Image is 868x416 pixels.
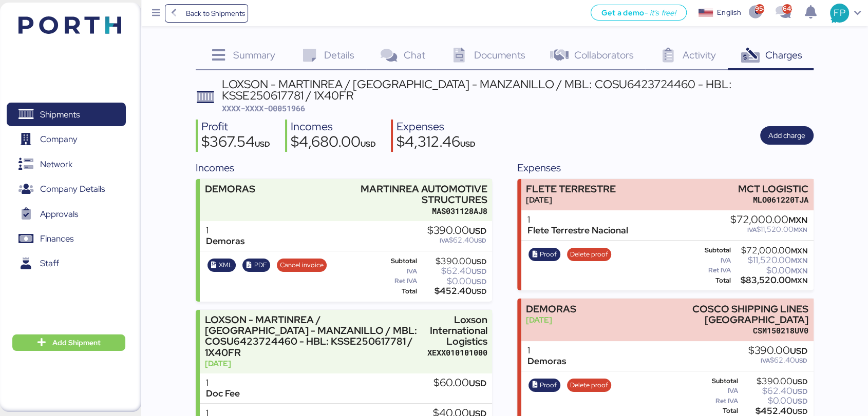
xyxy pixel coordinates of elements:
div: Ret IVA [696,267,731,274]
div: $72,000.00 [732,247,807,254]
div: [DATE] [205,358,423,369]
div: $390.00 [748,345,807,356]
span: USD [468,378,486,389]
span: MXN [791,276,807,285]
a: Back to Shipments [165,4,249,23]
div: $83,520.00 [732,276,807,284]
div: Total [696,277,731,284]
div: $4,312.46 [397,134,476,152]
div: DEMORAS [205,184,255,194]
span: Summary [233,48,275,62]
div: $367.54 [201,134,270,152]
span: Details [324,48,354,62]
div: English [717,7,741,18]
div: MLO061220TJA [738,194,808,205]
a: Shipments [7,103,126,126]
span: Cancel invoice [280,260,324,271]
span: IVA [761,356,770,365]
a: Company [7,128,126,151]
div: $72,000.00 [730,214,807,226]
div: $60.00 [433,378,486,389]
span: USD [792,387,807,396]
div: $4,680.00 [291,134,376,152]
div: COSCO SHIPPING LINES [GEOGRAPHIC_DATA] [639,304,808,325]
div: $0.00 [419,278,486,285]
button: Menu [147,5,165,22]
div: 1 [206,225,244,236]
span: Delete proof [570,249,608,260]
span: USD [474,236,486,245]
div: Profit [201,120,270,134]
div: DEMORAS [526,304,576,314]
span: IVA [747,226,757,234]
span: USD [790,345,807,356]
div: Expenses [397,120,476,134]
span: Activity [683,48,716,62]
span: Company [40,132,78,147]
span: Proof [540,249,557,260]
span: USD [792,397,807,406]
span: Collaborators [574,48,634,62]
div: 1 [206,378,240,388]
div: Total [375,288,417,295]
span: USD [460,139,476,149]
div: Ret IVA [375,278,417,285]
span: Documents [474,48,525,62]
span: Chat [403,48,425,62]
span: MXN [791,246,807,255]
div: $390.00 [427,225,486,236]
a: Company Details [7,177,126,201]
span: Add charge [768,129,805,142]
div: Subtotal [696,247,731,254]
a: Staff [7,252,126,275]
div: Expenses [517,160,814,175]
div: $62.40 [427,236,486,244]
div: Flete Terrestre Nacional [527,225,628,236]
div: Incomes [291,120,376,134]
div: CSM150218UV0 [639,325,808,336]
div: XEXX010101000 [427,347,487,358]
span: Back to Shipments [185,7,244,19]
span: MXN [791,266,807,275]
a: Network [7,152,126,176]
span: MXN [788,214,807,226]
span: Add Shipment [52,336,101,349]
span: MXN [794,226,807,234]
div: MAS031128AJ8 [318,206,487,216]
span: Charges [765,48,802,62]
div: Demoras [527,356,566,367]
div: $62.40 [740,387,807,395]
div: Subtotal [375,257,417,265]
button: Proof [529,248,560,261]
div: $11,520.00 [730,226,807,233]
div: FLETE TERRESTRE [526,184,616,194]
a: Approvals [7,202,126,226]
div: MARTINREA AUTOMOTIVE STRUCTURES [318,184,487,205]
span: Company Details [40,182,105,196]
span: USD [471,277,486,286]
div: $62.40 [748,356,807,364]
div: Doc Fee [206,388,240,399]
span: MXN [791,256,807,265]
span: Approvals [40,207,78,222]
button: Cancel invoice [277,259,327,272]
span: IVA [439,236,448,245]
div: $452.40 [740,407,807,415]
button: Delete proof [567,379,612,392]
div: $0.00 [732,267,807,274]
div: [DATE] [526,314,576,325]
div: Subtotal [696,378,738,385]
button: Add Shipment [12,334,125,351]
button: Delete proof [567,248,612,261]
span: Shipments [40,107,80,122]
div: $390.00 [740,378,807,385]
span: FP [834,6,845,19]
span: XML [219,260,233,271]
div: $11,520.00 [732,256,807,264]
button: Add charge [760,126,814,145]
div: LOXSON - MARTINREA / [GEOGRAPHIC_DATA] - MANZANILLO / MBL: COSU6423724460 - HBL: KSSE250617781 / ... [205,314,423,358]
div: Total [696,407,738,414]
a: Finances [7,227,126,251]
span: Network [40,157,72,172]
div: IVA [696,387,738,394]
